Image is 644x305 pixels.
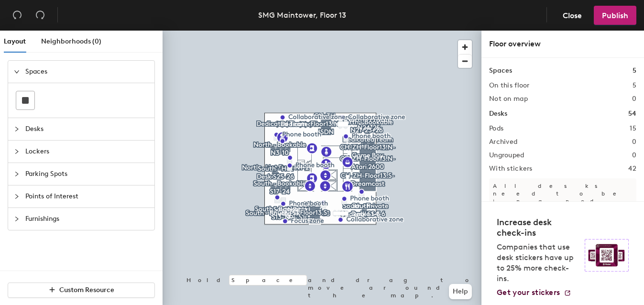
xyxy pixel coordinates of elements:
span: Neighborhoods (0) [41,37,101,45]
span: collapsed [14,194,20,199]
span: Close [563,11,582,20]
span: Layout [4,37,26,45]
h2: Ungrouped [489,152,524,159]
h2: 5 [633,82,636,89]
h2: With stickers [489,165,533,173]
span: expanded [14,69,20,75]
span: Custom Resource [59,286,114,294]
h2: On this floor [489,82,530,89]
div: SMG Maintower, Floor 13 [258,9,346,21]
h1: Spaces [489,65,512,76]
p: All desks need to be in a pod before saving [489,178,636,224]
h2: Archived [489,138,517,146]
p: Companies that use desk stickers have up to 25% more check-ins. [497,242,579,284]
span: Lockers [25,141,149,163]
span: Get your stickers [497,288,560,297]
h1: Desks [489,109,507,119]
h2: 0 [632,152,636,159]
span: collapsed [14,149,20,154]
span: Desks [25,118,149,140]
button: Custom Resource [8,283,155,298]
span: Spaces [25,61,149,83]
h2: 15 [630,125,636,132]
h2: 0 [632,138,636,146]
button: Undo (⌘ + Z) [8,6,27,25]
span: Publish [602,11,628,20]
h2: 42 [628,165,636,173]
h1: 5 [633,65,636,76]
h2: Pods [489,125,503,132]
span: Points of Interest [25,185,149,207]
button: Publish [594,6,636,25]
button: Redo (⌘ + ⇧ + Z) [31,6,50,25]
h2: Not on map [489,95,528,103]
span: Parking Spots [25,163,149,185]
h2: 0 [632,95,636,103]
button: Close [555,6,590,25]
h1: 54 [628,109,636,119]
div: Floor overview [489,38,636,50]
img: Sticker logo [585,239,629,272]
span: collapsed [14,171,20,177]
span: Furnishings [25,208,149,230]
button: Help [449,284,472,299]
h4: Increase desk check-ins [497,217,579,238]
span: collapsed [14,216,20,222]
span: collapsed [14,126,20,132]
a: Get your stickers [497,288,571,297]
